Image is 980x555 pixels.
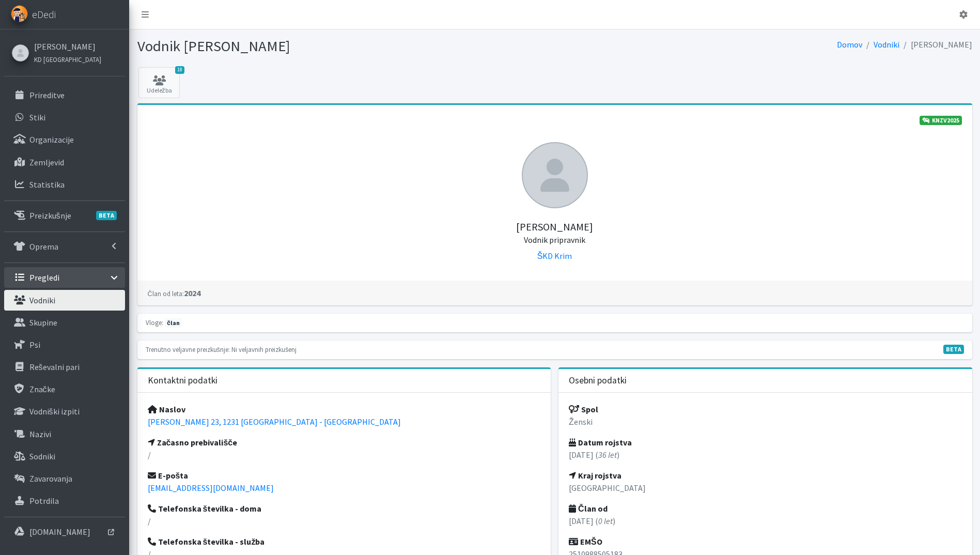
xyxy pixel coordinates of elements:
small: Ni veljavnih preizkušenj [231,345,297,353]
a: KD [GEOGRAPHIC_DATA] [34,53,101,65]
a: Zavarovanja [4,468,125,489]
p: Vodniki [29,295,55,305]
a: Psi [4,334,125,355]
strong: Telefonska številka - doma [148,503,262,514]
strong: Kraj rojstva [569,470,621,481]
a: Organizacije [4,129,125,150]
p: Pregledi [29,272,59,283]
p: Sodniki [29,451,55,461]
span: eDedi [32,7,56,22]
a: Statistika [4,174,125,195]
strong: 2024 [148,288,200,298]
a: [DOMAIN_NAME] [4,521,125,542]
strong: Datum rojstva [569,437,632,448]
a: ŠKD Krim [537,251,572,261]
h1: Vodnik [PERSON_NAME] [137,37,551,55]
p: [GEOGRAPHIC_DATA] [569,482,962,494]
p: Skupine [29,317,57,328]
p: Potrdila [29,496,59,506]
p: Reševalni pari [29,362,80,372]
small: KD [GEOGRAPHIC_DATA] [34,55,101,64]
span: BETA [96,211,117,220]
p: Oprema [29,241,58,252]
strong: Začasno prebivališče [148,437,238,448]
a: Vodniki [874,39,899,50]
a: Oprema [4,236,125,257]
a: Vodniki [4,290,125,311]
p: Statistika [29,179,65,190]
a: Stiki [4,107,125,128]
small: Član od leta: [148,289,184,298]
img: eDedi [11,5,28,22]
a: Skupine [4,312,125,333]
small: Vloge: [146,318,163,327]
small: Vodnik pripravnik [524,235,585,245]
span: V fazi razvoja [943,345,964,354]
p: Ženski [569,415,962,428]
h3: Kontaktni podatki [148,375,217,386]
em: 36 let [598,450,617,460]
p: Prireditve [29,90,65,100]
p: Nazivi [29,429,51,439]
h5: [PERSON_NAME] [148,208,962,245]
a: Vodniški izpiti [4,401,125,422]
p: [DOMAIN_NAME] [29,527,90,537]
a: KNZV2025 [920,116,962,125]
a: Sodniki [4,446,125,467]
span: 18 [175,66,184,74]
strong: E-pošta [148,470,189,481]
a: PreizkušnjeBETA [4,205,125,226]
p: [DATE] ( ) [569,449,962,461]
h3: Osebni podatki [569,375,627,386]
p: Organizacije [29,134,74,145]
p: Vodniški izpiti [29,406,80,417]
a: Zemljevid [4,152,125,173]
p: Preizkušnje [29,210,71,221]
p: / [148,515,541,527]
p: Značke [29,384,55,394]
p: / [148,449,541,461]
a: Prireditve [4,85,125,105]
strong: Član od [569,503,608,514]
a: [PERSON_NAME] 23, 1231 [GEOGRAPHIC_DATA] - [GEOGRAPHIC_DATA] [148,417,401,427]
a: Značke [4,379,125,399]
a: Reševalni pari [4,357,125,377]
p: Psi [29,340,40,350]
a: [PERSON_NAME] [34,40,101,53]
a: 18 Udeležba [138,67,180,98]
em: 0 let [598,516,613,526]
a: Nazivi [4,424,125,444]
a: Potrdila [4,490,125,511]
strong: Telefonska številka - služba [148,536,265,547]
li: [PERSON_NAME] [899,37,972,52]
span: član [165,318,182,328]
a: Domov [837,39,862,50]
strong: Spol [569,404,598,414]
strong: EMŠO [569,536,602,547]
p: Stiki [29,112,45,122]
strong: Naslov [148,404,185,414]
a: Pregledi [4,267,125,288]
p: Zemljevid [29,157,64,167]
a: [EMAIL_ADDRESS][DOMAIN_NAME] [148,483,274,493]
p: Zavarovanja [29,473,72,484]
small: Trenutno veljavne preizkušnje: [146,345,230,353]
p: [DATE] ( ) [569,515,962,527]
